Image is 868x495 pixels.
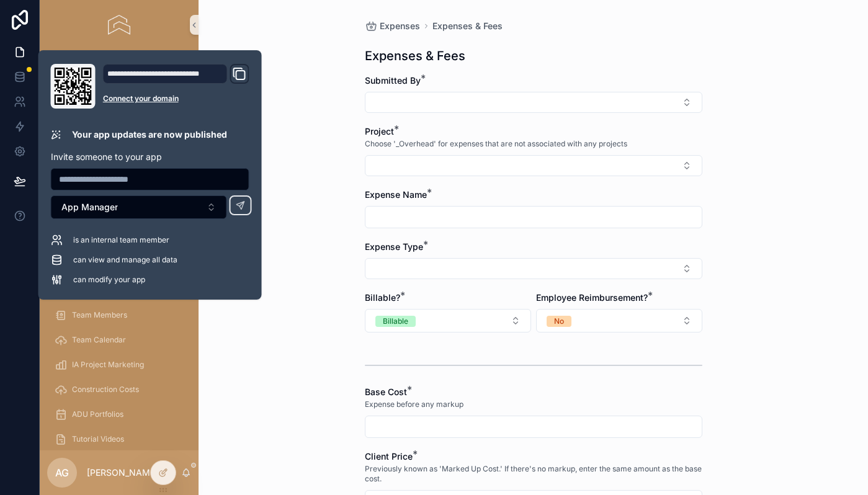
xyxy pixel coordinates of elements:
[40,50,199,450] div: scrollable content
[380,20,420,32] span: Expenses
[72,434,124,444] span: Tutorial Videos
[108,15,130,35] img: App logo
[72,128,227,141] p: Your app updates are now published
[365,399,463,409] span: Expense before any markup
[47,428,191,450] a: Tutorial Videos
[365,92,702,113] button: Select Button
[72,409,123,419] span: ADU Portfolios
[55,465,69,480] span: AG
[51,151,249,163] p: Invite someone to your app
[73,235,169,245] span: is an internal team member
[87,466,158,479] p: [PERSON_NAME]
[365,451,413,462] span: Client Price
[72,360,144,370] span: IA Project Marketing
[365,309,531,332] button: Select Button
[365,258,702,279] button: Select Button
[47,354,191,376] a: IA Project Marketing
[61,201,118,213] span: App Manager
[365,155,702,176] button: Select Button
[47,403,191,426] a: ADU Portfolios
[365,464,702,484] span: Previously known as 'Marked Up Cost.' If there's no markup, enter the same amount as the base cost.
[72,335,126,345] span: Team Calendar
[536,292,648,303] span: Employee Reimbursement?
[365,292,400,303] span: Billable?
[432,20,503,32] a: Expenses & Fees
[73,275,145,285] span: can modify your app
[536,309,702,332] button: Select Button
[51,195,227,219] button: Select Button
[365,241,423,252] span: Expense Type
[47,378,191,401] a: Construction Costs
[365,126,394,136] span: Project
[365,20,420,32] a: Expenses
[365,139,627,149] span: Choose '_Overhead' for expenses that are not associated with any projects
[47,329,191,351] a: Team Calendar
[365,189,427,200] span: Expense Name
[103,94,249,104] a: Connect your domain
[365,75,421,86] span: Submitted By
[365,386,407,397] span: Base Cost
[72,310,127,320] span: Team Members
[554,316,564,327] div: No
[365,47,465,65] h1: Expenses & Fees
[72,385,139,395] span: Construction Costs
[73,255,177,265] span: can view and manage all data
[103,64,249,109] div: Domain and Custom Link
[47,304,191,326] a: Team Members
[383,316,408,327] div: Billable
